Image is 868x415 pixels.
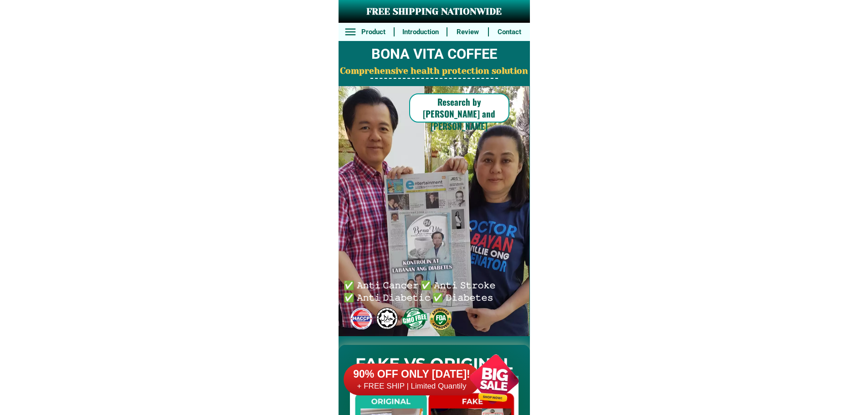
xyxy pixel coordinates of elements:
[344,278,499,302] h6: ✅ 𝙰𝚗𝚝𝚒 𝙲𝚊𝚗𝚌𝚎𝚛 ✅ 𝙰𝚗𝚝𝚒 𝚂𝚝𝚛𝚘𝚔𝚎 ✅ 𝙰𝚗𝚝𝚒 𝙳𝚒𝚊𝚋𝚎𝚝𝚒𝚌 ✅ 𝙳𝚒𝚊𝚋𝚎𝚝𝚎𝚜
[399,27,442,37] h6: Introduction
[339,352,530,376] h2: FAKE VS ORIGINAL
[344,381,480,391] h6: + FREE SHIP | Limited Quantily
[339,65,530,78] h2: Comprehensive health protection solution
[452,27,483,37] h6: Review
[409,96,509,132] h6: Research by [PERSON_NAME] and [PERSON_NAME]
[494,27,525,37] h6: Contact
[358,27,389,37] h6: Product
[344,368,480,381] h6: 90% OFF ONLY [DATE]!
[339,5,530,19] h3: FREE SHIPPING NATIONWIDE
[339,44,530,65] h2: BONA VITA COFFEE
